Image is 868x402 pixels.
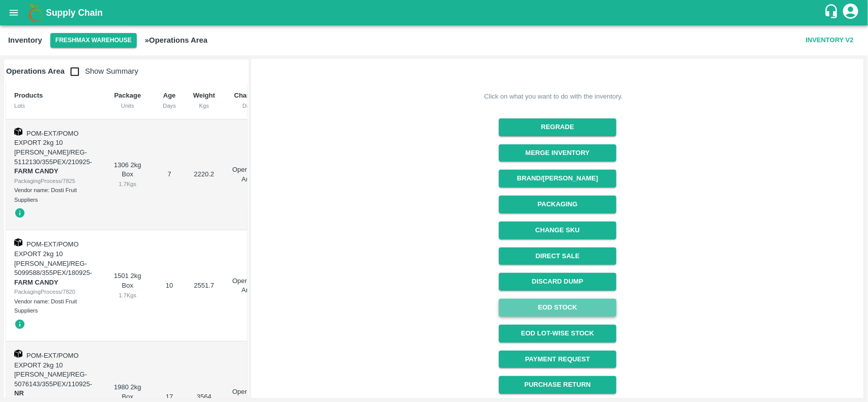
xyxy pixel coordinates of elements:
div: Click on what you want to do with the inventory. [484,91,623,102]
b: Inventory [8,36,42,44]
b: Package [114,91,141,99]
b: Age [163,91,176,99]
div: Lots [14,101,92,110]
div: PackagingProcess/7820 [14,287,92,296]
a: Payment Request [499,351,616,368]
img: box [14,128,22,136]
span: POM-EXT/POMO EXPORT 2kg 10 [PERSON_NAME]/REG-5076143/355PEX/110925 [14,352,90,388]
div: account of current user [842,2,860,23]
span: POM-EXT/POMO EXPORT 2kg 10 [PERSON_NAME]/REG-5112130/355PEX/210925 [14,130,90,166]
span: 3564 [197,393,212,400]
button: Select DC [50,33,137,48]
span: - [14,269,92,286]
p: Operations Area [232,165,265,184]
div: Date [232,101,265,110]
div: Vendor name: Dosti Fruit Suppliers [14,297,92,316]
button: open drawer [2,1,25,24]
a: EOD Stock [499,299,616,317]
button: Direct Sale [499,248,616,265]
td: 10 [155,230,184,342]
td: 7 [155,119,184,231]
b: » Operations Area [145,36,207,44]
button: Merge Inventory [499,144,616,162]
span: 2551.7 [194,282,214,289]
div: Vendor name: Dosti Fruit Suppliers [14,185,92,204]
div: 1.7 Kgs [108,179,146,189]
strong: FARM CANDY [14,167,58,175]
b: Products [14,91,43,99]
span: POM-EXT/POMO EXPORT 2kg 10 [PERSON_NAME]/REG-5099588/355PEX/180925 [14,240,90,276]
button: Packaging [499,196,616,213]
div: customer-support [824,4,842,22]
a: EOD Lot-wise Stock [499,325,616,343]
span: 2220.2 [194,170,214,178]
button: Discard Dump [499,273,616,291]
b: Chamber [234,91,262,99]
img: box [14,350,22,358]
div: PackagingProcess/7825 [14,176,92,185]
button: Regrade [499,118,616,136]
div: Units [108,101,146,110]
button: Inventory V2 [802,32,858,49]
b: Operations Area [6,67,65,75]
div: 1.7 Kgs [108,291,146,300]
img: logo [25,3,46,23]
b: Weight [193,91,215,99]
div: 1501 2kg Box [108,271,146,300]
span: Show Summary [65,67,138,75]
button: Change SKU [499,222,616,239]
button: Brand/[PERSON_NAME] [499,170,616,188]
div: Days [163,101,175,110]
b: Supply Chain [46,8,103,18]
img: box [14,238,22,246]
strong: FARM CANDY [14,279,58,286]
div: Kgs [192,101,216,110]
button: Purchase Return [499,376,616,394]
p: Operations Area [232,276,265,295]
div: 1306 2kg Box [108,161,146,189]
a: Supply Chain [46,6,824,20]
strong: NR [14,389,24,397]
